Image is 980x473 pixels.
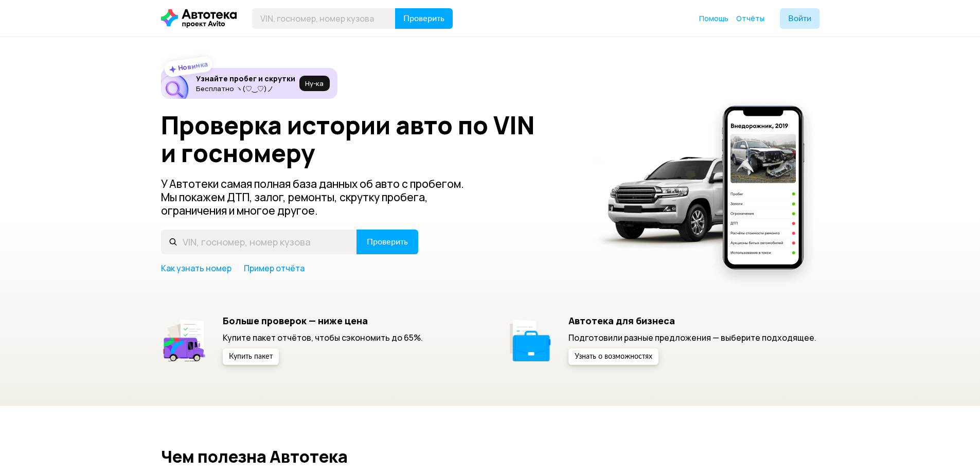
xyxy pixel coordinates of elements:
h2: Чем полезна Автотека [161,447,819,466]
p: Купите пакет отчётов, чтобы сэкономить до 65%. [223,332,423,343]
a: Как узнать номер [161,262,231,274]
span: Ну‑ка [305,79,324,87]
p: Подготовили разные предложения — выберите подходящее. [568,332,816,343]
span: Купить пакет [229,353,273,360]
button: Проверить [357,230,418,254]
input: VIN, госномер, номер кузова [252,8,396,29]
p: Бесплатно ヽ(♡‿♡)ノ [196,84,295,93]
button: Купить пакет [223,348,279,365]
button: Проверить [395,8,453,29]
p: У Автотеки самая полная база данных об авто с пробегом. Мы покажем ДТП, залог, ремонты, скрутку п... [161,177,481,217]
h6: Узнайте пробег и скрутки [196,74,295,83]
input: VIN, госномер, номер кузова [161,230,357,254]
h5: Больше проверок — ниже цена [223,315,423,326]
button: Войти [780,8,819,29]
span: Проверить [403,14,444,23]
span: Узнать о возможностях [575,353,652,360]
button: Узнать о возможностях [568,348,658,365]
h5: Автотека для бизнеса [568,315,816,326]
span: Отчёты [736,13,764,23]
h1: Проверка истории авто по VIN и госномеру [161,111,579,167]
a: Помощь [699,13,728,24]
a: Отчёты [736,13,764,24]
span: Помощь [699,13,728,23]
a: Пример отчёта [244,262,305,274]
span: Проверить [367,238,408,246]
span: Войти [788,14,811,23]
strong: Новинка [177,59,208,73]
